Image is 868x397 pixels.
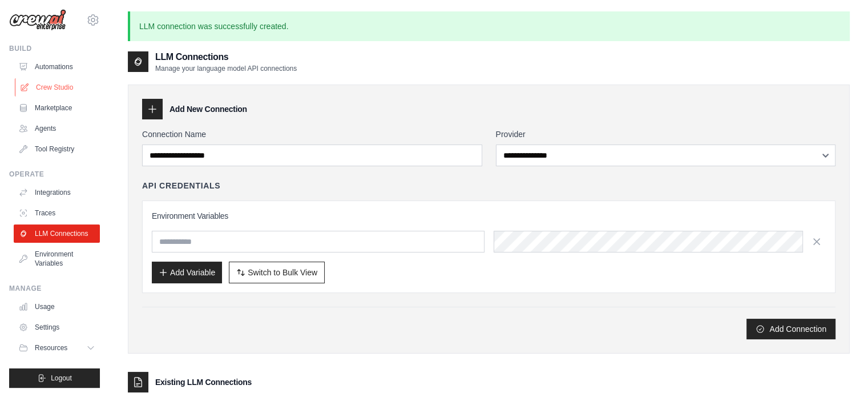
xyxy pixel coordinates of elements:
a: Integrations [14,183,100,202]
label: Provider [496,129,836,140]
div: Build [9,44,100,53]
button: Add Connection [746,319,835,339]
span: Switch to Bulk View [248,267,317,278]
h2: LLM Connections [155,50,297,64]
a: Automations [14,58,100,76]
h3: Add New Connection [169,103,247,115]
a: Agents [14,119,100,138]
button: Add Variable [152,262,222,283]
img: Logo [9,9,66,31]
span: Resources [35,343,67,352]
a: LLM Connections [14,224,100,243]
button: Switch to Bulk View [229,262,325,283]
a: Settings [14,318,100,336]
p: Manage your language model API connections [155,64,297,73]
div: Manage [9,284,100,293]
button: Logout [9,368,100,388]
h3: Environment Variables [152,210,826,222]
p: LLM connection was successfully created. [128,11,850,41]
h3: Existing LLM Connections [155,376,252,388]
button: Resources [14,339,100,357]
a: Tool Registry [14,140,100,158]
a: Traces [14,204,100,222]
div: Operate [9,170,100,179]
a: Marketplace [14,99,100,117]
a: Crew Studio [15,78,101,97]
a: Environment Variables [14,245,100,272]
h4: API Credentials [142,180,220,191]
span: Logout [51,374,72,383]
label: Connection Name [142,129,482,140]
a: Usage [14,298,100,316]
